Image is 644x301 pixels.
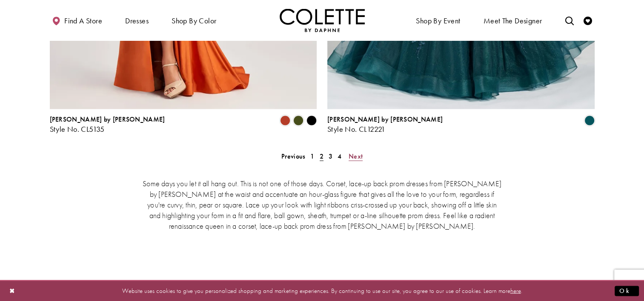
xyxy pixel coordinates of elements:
button: Submit Dialog [615,286,639,296]
span: Previous [281,152,305,161]
a: 3 [326,150,335,162]
span: Shop by color [172,17,216,25]
a: here [510,287,521,295]
img: Colette by Daphne [280,9,365,32]
a: Visit Home Page [280,9,365,32]
span: 4 [338,152,341,161]
span: Find a store [64,17,102,25]
span: Next [349,152,363,161]
span: Meet the designer [484,17,542,25]
i: Olive [293,116,303,126]
span: 3 [329,152,332,161]
i: Sienna [280,116,290,126]
button: Close Dialog [5,284,20,298]
a: Find a store [50,9,104,32]
a: Check Wishlist [581,9,594,32]
i: Black [306,116,317,126]
span: [PERSON_NAME] by [PERSON_NAME] [50,115,165,124]
span: 2 [320,152,323,161]
span: [PERSON_NAME] by [PERSON_NAME] [327,115,443,124]
p: Some days you let it all hang out. This is not one of those days. Corset, lace-up back prom dress... [141,178,503,231]
a: Meet the designer [481,9,544,32]
a: Next Page [346,150,365,162]
div: Colette by Daphne Style No. CL12221 [327,116,443,133]
span: 1 [310,152,314,161]
i: Spruce [584,116,595,126]
a: Toggle search [563,9,575,32]
p: Website uses cookies to give you personalized shopping and marketing experiences. By continuing t... [61,285,583,297]
span: Shop By Event [414,9,462,32]
span: Current page [317,150,326,162]
span: Style No. CL5135 [50,124,105,134]
div: Colette by Daphne Style No. CL5135 [50,116,165,133]
a: 4 [335,150,344,162]
span: Dresses [125,17,149,25]
span: Dresses [123,9,151,32]
a: 1 [308,150,317,162]
span: Style No. CL12221 [327,124,386,134]
span: Shop By Event [416,17,460,25]
span: Shop by color [169,9,218,32]
a: Prev Page [279,150,308,162]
